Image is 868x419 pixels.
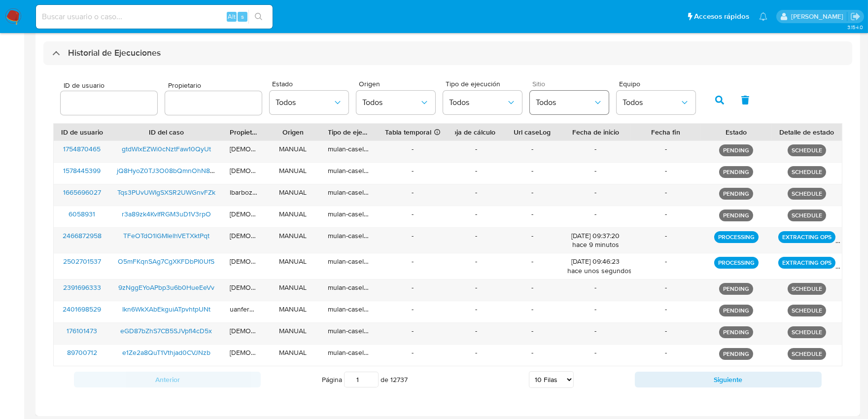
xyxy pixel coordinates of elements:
[241,12,244,21] span: s
[248,10,269,24] button: search-icon
[36,10,273,23] input: Buscar usuario o caso...
[694,11,749,22] span: Accesos rápidos
[228,12,236,21] span: Alt
[847,23,863,31] span: 3.154.0
[791,12,847,21] p: sandra.chabay@mercadolibre.com
[850,11,861,22] a: Salir
[759,12,767,21] a: Notificaciones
